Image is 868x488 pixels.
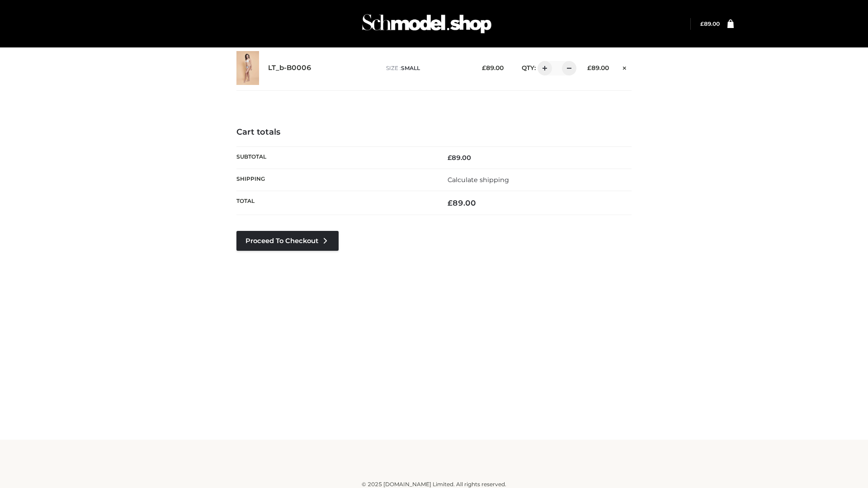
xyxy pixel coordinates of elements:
span: SMALL [401,65,420,71]
div: QTY: [513,61,573,75]
bdi: 89.00 [700,20,720,27]
span: £ [700,20,704,27]
a: Calculate shipping [448,176,509,184]
th: Shipping [236,169,434,191]
bdi: 89.00 [482,64,504,71]
bdi: 89.00 [448,198,476,207]
span: £ [448,198,453,207]
span: £ [448,154,452,162]
span: £ [587,64,591,71]
th: Total [236,191,434,215]
span: £ [482,64,486,71]
p: size : [386,64,468,72]
bdi: 89.00 [448,154,471,162]
a: Proceed to Checkout [236,231,339,251]
th: Subtotal [236,146,434,169]
h4: Cart totals [236,127,632,137]
a: LT_b-B0006 [268,64,311,72]
bdi: 89.00 [587,64,609,71]
a: Remove this item [618,61,632,73]
a: £89.00 [700,20,720,27]
img: Schmodel Admin 964 [359,6,495,42]
img: LT_b-B0006 - SMALL [236,51,259,85]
